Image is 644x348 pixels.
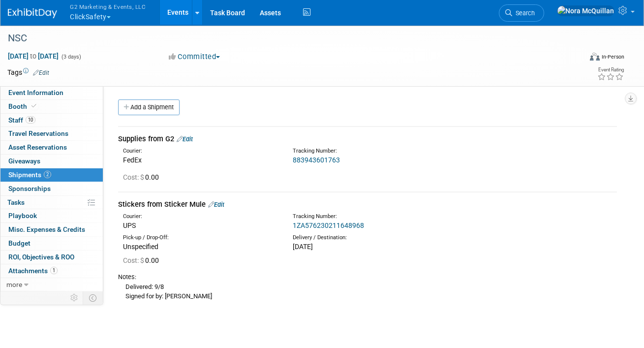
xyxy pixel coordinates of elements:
[0,223,103,236] a: Misc. Expenses & Credits
[66,291,83,304] td: Personalize Event Tab Strip
[0,141,103,154] a: Asset Reservations
[293,234,448,242] div: Delivery / Destination:
[293,242,448,252] div: [DATE]
[44,171,51,178] span: 2
[70,1,146,12] span: G2 Marketing & Events, LLC
[123,256,145,264] span: Cost: $
[0,155,103,168] a: Giveaways
[557,5,614,16] img: Nora McQuillan
[33,69,49,76] a: Edit
[0,264,103,278] a: Attachments1
[123,213,278,221] div: Courier:
[0,86,103,99] a: Event Information
[8,225,85,233] span: Misc. Expenses & Credits
[0,278,103,291] a: more
[7,198,25,206] span: Tasks
[50,267,58,274] span: 1
[8,116,35,124] span: Staff
[123,256,163,264] span: 0.00
[7,67,49,77] td: Tags
[0,168,103,182] a: Shipments2
[123,221,278,230] div: UPS
[601,53,624,61] div: In-Person
[8,89,63,96] span: Event Information
[4,30,572,47] div: NSC
[0,237,103,250] a: Budget
[123,147,278,155] div: Courier:
[7,52,59,61] span: [DATE] [DATE]
[8,157,40,165] span: Giveaways
[123,173,163,181] span: 0.00
[83,291,103,304] td: Toggle Event Tabs
[0,209,103,222] a: Playbook
[8,253,74,261] span: ROI, Objectives & ROO
[26,116,35,124] span: 10
[118,282,617,301] div: Delivered: 9/8 Signed for by: [PERSON_NAME]
[123,243,158,251] span: Unspecified
[293,221,364,229] a: 1ZA576230211648968
[118,199,617,210] div: Stickers from Sticker Mule
[0,100,103,113] a: Booth
[118,273,617,282] div: Notes:
[8,129,68,137] span: Travel Reservations
[177,135,193,143] a: Edit
[8,239,31,247] span: Budget
[534,51,624,66] div: Event Format
[0,251,103,264] a: ROI, Objectives & ROO
[8,8,57,18] img: ExhibitDay
[8,143,67,151] span: Asset Reservations
[0,196,103,209] a: Tasks
[165,52,224,62] button: Committed
[123,173,145,181] span: Cost: $
[123,234,278,242] div: Pick-up / Drop-Off:
[590,53,600,61] img: Format-Inperson.png
[31,103,36,109] i: Booth reservation complete
[29,52,38,60] span: to
[0,127,103,140] a: Travel Reservations
[0,114,103,127] a: Staff10
[8,267,58,275] span: Attachments
[0,182,103,195] a: Sponsorships
[8,185,51,192] span: Sponsorships
[123,155,278,165] div: FedEx
[118,99,180,115] a: Add a Shipment
[499,4,544,22] a: Search
[293,156,340,164] a: 883943601763
[6,281,22,288] span: more
[8,171,51,179] span: Shipments
[293,147,490,155] div: Tracking Number:
[208,201,224,208] a: Edit
[118,134,617,144] div: Supplies from G2
[8,102,38,110] span: Booth
[597,67,624,72] div: Event Rating
[512,9,535,17] span: Search
[293,213,490,221] div: Tracking Number:
[61,54,81,60] span: (3 days)
[8,212,37,220] span: Playbook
